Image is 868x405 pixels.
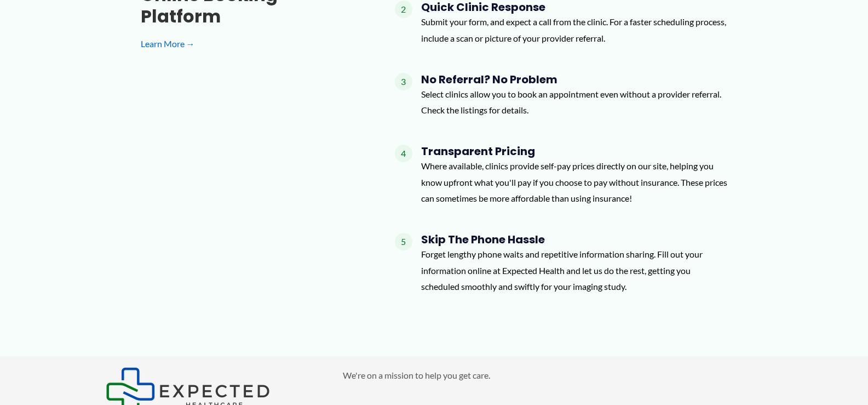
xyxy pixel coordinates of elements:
h4: Skip the Phone Hassle [421,233,728,246]
p: We're on a mission to help you get care. [343,367,763,384]
h4: No Referral? No Problem [421,73,728,86]
a: Learn More → [141,36,360,52]
span: 3 [395,73,412,90]
h4: Transparent Pricing [421,145,728,158]
p: Select clinics allow you to book an appointment even without a provider referral. Check the listi... [421,86,728,118]
p: Forget lengthy phone waits and repetitive information sharing. Fill out your information online a... [421,246,728,295]
p: Where available, clinics provide self-pay prices directly on our site, helping you know upfront w... [421,158,728,207]
span: 5 [395,233,412,250]
p: Submit your form, and expect a call from the clinic. For a faster scheduling process, include a s... [421,14,728,46]
h4: Quick Clinic Response [421,1,728,14]
span: 2 [395,1,412,18]
span: 4 [395,145,412,162]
